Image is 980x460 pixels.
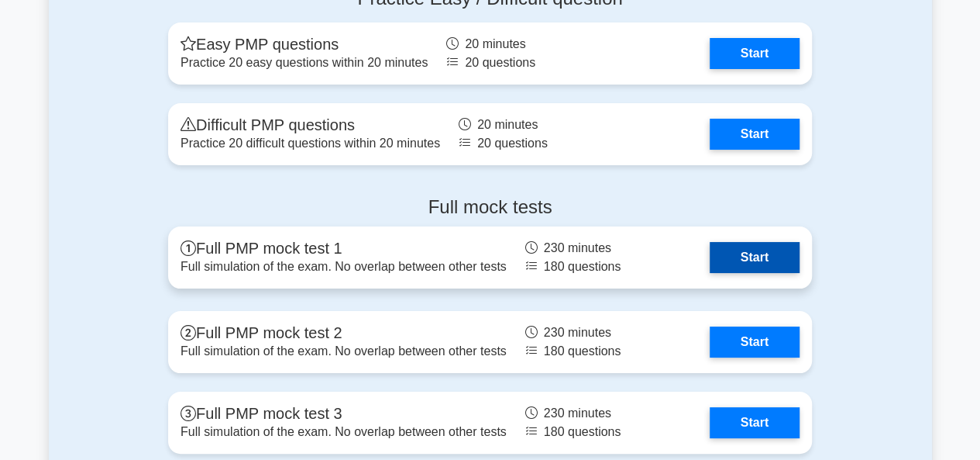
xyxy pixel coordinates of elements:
a: Start [710,38,799,69]
a: Start [710,407,799,438]
a: Start [710,119,799,150]
a: Start [710,242,799,273]
a: Start [710,327,799,358]
h4: Full mock tests [168,196,812,219]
